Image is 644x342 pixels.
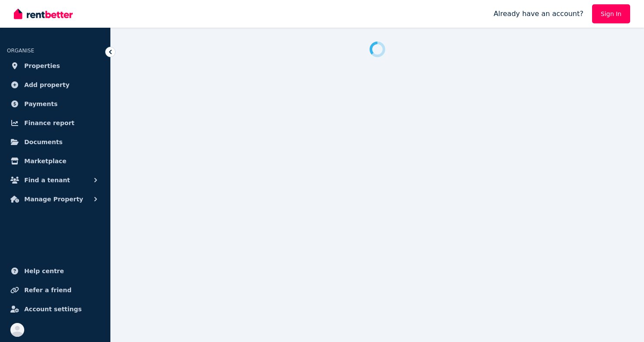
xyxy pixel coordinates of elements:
[7,152,103,170] a: Marketplace
[592,4,630,23] a: Sign In
[24,285,71,295] span: Refer a friend
[24,99,58,109] span: Payments
[24,266,64,276] span: Help centre
[24,61,60,71] span: Properties
[24,80,70,90] span: Add property
[7,114,103,132] a: Finance report
[7,190,103,208] button: Manage Property
[24,156,66,166] span: Marketplace
[24,137,63,147] span: Documents
[7,133,103,151] a: Documents
[24,175,70,185] span: Find a tenant
[7,76,103,94] a: Add property
[14,7,73,20] img: RentBetter
[7,171,103,189] button: Find a tenant
[7,300,103,318] a: Account settings
[7,262,103,280] a: Help centre
[7,48,34,54] span: ORGANISE
[24,304,82,314] span: Account settings
[7,281,103,299] a: Refer a friend
[7,95,103,113] a: Payments
[7,57,103,74] a: Properties
[24,118,74,128] span: Finance report
[24,194,83,204] span: Manage Property
[493,9,583,19] span: Already have an account?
